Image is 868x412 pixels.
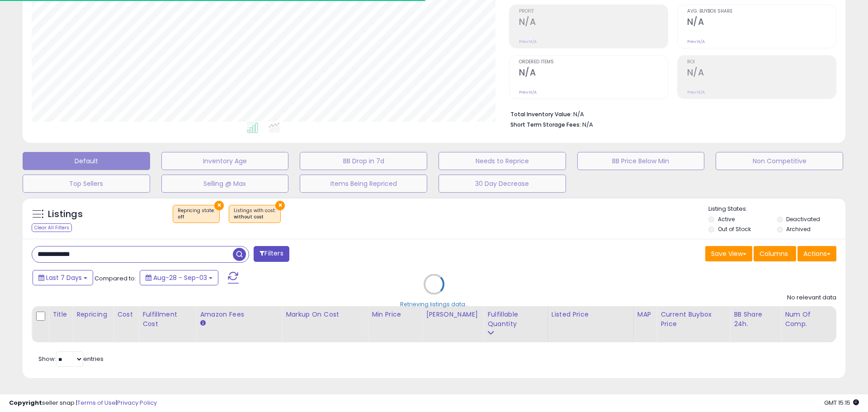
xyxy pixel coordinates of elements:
small: Prev: N/A [519,90,537,95]
small: Prev: N/A [687,90,705,95]
b: Total Inventory Value: [510,110,572,118]
li: N/A [510,108,830,119]
div: Retrieving listings data.. [400,300,468,308]
button: Inventory Age [161,152,289,170]
button: Non Competitive [716,152,843,170]
button: Default [23,152,150,170]
span: Ordered Items [519,60,668,65]
button: BB Drop in 7d [300,152,427,170]
button: Selling @ Max [161,175,289,193]
div: seller snap | | [9,399,157,407]
h2: N/A [519,17,668,29]
strong: Copyright [9,398,42,407]
span: Profit [519,9,668,14]
button: BB Price Below Min [577,152,705,170]
button: Top Sellers [23,175,150,193]
span: 2025-09-11 15:15 GMT [824,398,859,407]
small: Prev: N/A [687,39,705,44]
h2: N/A [687,67,836,80]
a: Terms of Use [77,398,116,407]
span: ROI [687,60,836,65]
small: Prev: N/A [519,39,537,44]
button: 30 Day Decrease [439,175,566,193]
h2: N/A [687,17,836,29]
span: N/A [582,120,593,129]
button: Items Being Repriced [300,175,427,193]
b: Short Term Storage Fees: [510,121,581,128]
h2: N/A [519,67,668,80]
button: Needs to Reprice [439,152,566,170]
a: Privacy Policy [117,398,157,407]
span: Avg. Buybox Share [687,9,836,14]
